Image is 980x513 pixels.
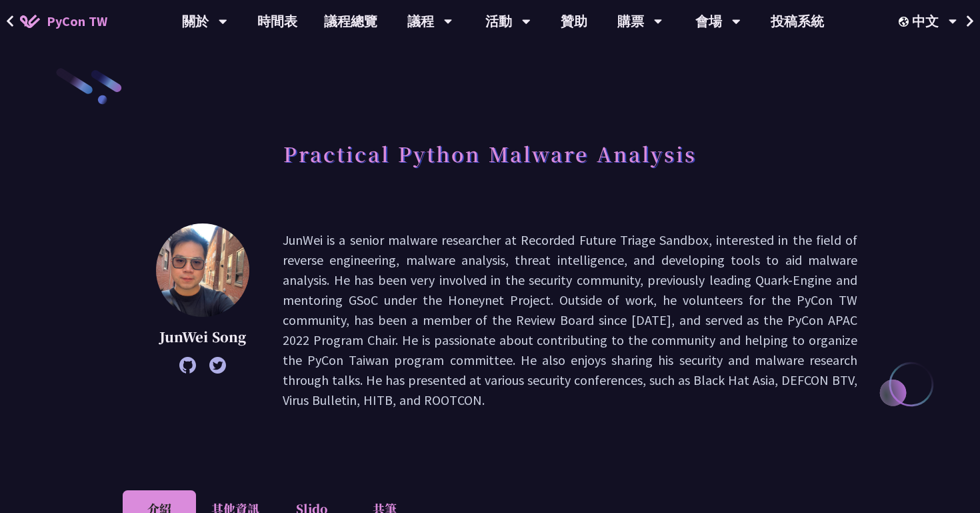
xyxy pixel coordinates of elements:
[156,223,249,317] img: JunWei Song
[283,230,857,410] p: JunWei is a senior malware researcher at Recorded Future Triage Sandbox, interested in the field ...
[899,17,912,27] img: Locale Icon
[156,327,249,347] p: JunWei Song
[47,11,107,31] span: PyCon TW
[20,15,40,28] img: Home icon of PyCon TW 2025
[283,133,697,173] h1: Practical Python Malware Analysis
[7,5,121,38] a: PyCon TW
